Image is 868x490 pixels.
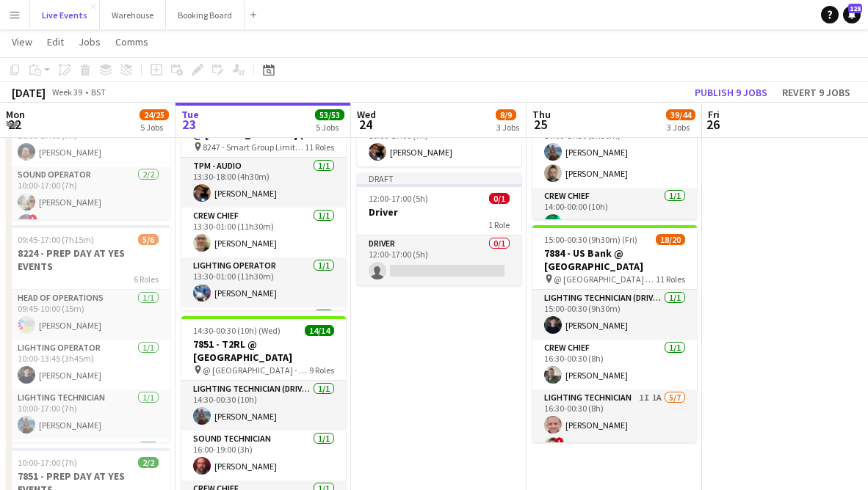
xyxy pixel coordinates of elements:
[134,274,159,285] span: 6 Roles
[532,290,697,340] app-card-role: Lighting Technician (Driver)1/115:00-00:30 (9h30m)[PERSON_NAME]
[73,32,106,51] a: Jobs
[181,208,346,257] app-card-role: Crew Chief1/113:30-01:00 (11h30m)[PERSON_NAME]
[309,365,334,376] span: 9 Roles
[12,85,46,100] div: [DATE]
[6,117,170,167] app-card-role: Lighting Technician1/110:00-17:00 (7h)[PERSON_NAME]
[544,234,637,245] span: 15:00-00:30 (9h30m) (Fri)
[6,246,170,273] h3: 8224 - PREP DAY AT YES EVENTS
[181,431,346,480] app-card-role: Sound Technician1/116:00-19:00 (3h)[PERSON_NAME]
[656,234,685,245] span: 18/20
[181,337,346,364] h3: 7851 - T2RL @ [GEOGRAPHIC_DATA]
[4,116,25,133] span: 22
[203,142,305,153] span: 8247 - Smart Group Limited @ [STREET_ADDRESS] ( Formerly Freemasons' Hall)
[6,32,38,51] a: View
[6,439,170,489] app-card-role: Production Manager1/1
[48,87,85,98] span: Week 39
[530,116,551,133] span: 25
[138,457,159,468] span: 2/2
[203,365,309,376] span: @ [GEOGRAPHIC_DATA] - 7851
[140,122,168,133] div: 5 Jobs
[532,225,697,442] app-job-card: 15:00-00:30 (9h30m) (Fri)18/207884 - US Bank @ [GEOGRAPHIC_DATA] @ [GEOGRAPHIC_DATA] - 788411 Rol...
[6,290,170,340] app-card-role: Head of Operations1/109:45-10:00 (15m)[PERSON_NAME]
[305,325,334,336] span: 14/14
[18,457,77,468] span: 10:00-17:00 (7h)
[532,340,697,390] app-card-role: Crew Chief1/116:30-00:30 (8h)[PERSON_NAME]
[706,116,720,133] span: 26
[355,116,376,133] span: 24
[91,87,106,98] div: BST
[532,246,697,273] h3: 7884 - US Bank @ [GEOGRAPHIC_DATA]
[776,83,856,102] button: Revert 9 jobs
[305,142,334,153] span: 11 Roles
[667,122,695,133] div: 3 Jobs
[6,108,25,121] span: Mon
[115,35,148,48] span: Comms
[357,172,521,184] div: Draft
[18,234,94,245] span: 09:45-17:00 (7h15m)
[140,109,169,120] span: 24/25
[843,6,861,23] a: 125
[357,235,521,285] app-card-role: Driver0/112:00-17:00 (5h)
[47,35,64,48] span: Edit
[181,257,346,307] app-card-role: Lighting Operator1/113:30-01:00 (11h30m)[PERSON_NAME]
[29,214,37,223] span: !
[357,108,376,121] span: Wed
[496,122,519,133] div: 3 Jobs
[138,234,159,245] span: 5/6
[848,4,862,13] span: 125
[357,117,521,167] app-card-role: Sound Operator1/110:00-17:00 (7h)[PERSON_NAME]
[6,390,170,439] app-card-role: Lighting Technician1/110:00-17:00 (7h)[PERSON_NAME]
[496,109,516,120] span: 8/9
[532,108,551,121] span: Thu
[193,325,281,336] span: 14:30-00:30 (10h) (Wed)
[30,1,100,29] button: Live Events
[555,437,564,446] span: !
[6,167,170,238] app-card-role: Sound Operator2/210:00-17:00 (7h)[PERSON_NAME]![PERSON_NAME]
[708,108,720,121] span: Fri
[181,108,199,121] span: Tue
[179,116,199,133] span: 23
[316,122,344,133] div: 5 Jobs
[315,109,344,120] span: 53/53
[689,83,773,102] button: Publish 9 jobs
[100,1,166,29] button: Warehouse
[181,381,346,431] app-card-role: Lighting Technician (Driver)1/114:30-00:30 (10h)[PERSON_NAME]
[79,35,101,48] span: Jobs
[666,109,695,120] span: 39/44
[41,32,70,51] a: Edit
[357,172,521,285] app-job-card: Draft12:00-17:00 (5h)0/1Driver1 RoleDriver0/112:00-17:00 (5h)
[181,93,346,310] app-job-card: 13:30-01:00 (11h30m) (Wed)19/198247 - Smart Group Limited @ [STREET_ADDRESS] ( Formerly Freemason...
[12,35,32,48] span: View
[532,188,697,238] app-card-role: Crew Chief1/114:00-00:00 (10h)[PERSON_NAME]
[554,274,656,285] span: @ [GEOGRAPHIC_DATA] - 7884
[489,193,510,204] span: 0/1
[488,219,510,230] span: 1 Role
[109,32,154,51] a: Comms
[369,193,428,204] span: 12:00-17:00 (5h)
[6,225,170,442] app-job-card: 09:45-17:00 (7h15m)5/68224 - PREP DAY AT YES EVENTS6 RolesHead of Operations1/109:45-10:00 (15m)[...
[166,1,245,29] button: Booking Board
[181,158,346,208] app-card-role: TPM - AUDIO1/113:30-18:00 (4h30m)[PERSON_NAME]
[181,307,346,421] app-card-role: Lighting Technician4/4
[656,274,685,285] span: 11 Roles
[357,205,521,219] h3: Driver
[532,117,697,188] app-card-role: Lighting Technician2/214:00-17:30 (3h30m)[PERSON_NAME][PERSON_NAME]
[6,340,170,390] app-card-role: Lighting Operator1/110:00-13:45 (3h45m)[PERSON_NAME]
